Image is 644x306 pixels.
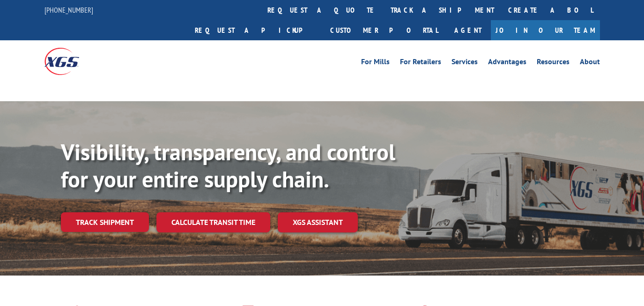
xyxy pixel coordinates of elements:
[445,20,491,40] a: Agent
[278,212,358,232] a: XGS ASSISTANT
[580,58,600,68] a: About
[156,212,270,232] a: Calculate transit time
[61,212,149,232] a: Track shipment
[44,5,93,15] a: [PHONE_NUMBER]
[323,20,445,40] a: Customer Portal
[61,137,395,194] b: Visibility, transparency, and control for your entire supply chain.
[537,58,570,68] a: Resources
[400,58,441,68] a: For Retailers
[491,20,600,40] a: Join Our Team
[452,58,478,68] a: Services
[488,58,526,68] a: Advantages
[188,20,323,40] a: Request a pickup
[361,58,390,68] a: For Mills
